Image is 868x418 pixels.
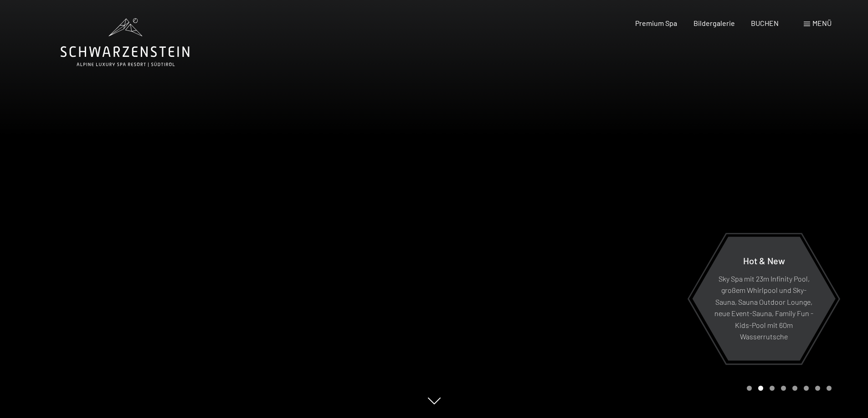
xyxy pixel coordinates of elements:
[758,386,763,391] div: Carousel Page 2 (Current Slide)
[781,386,786,391] div: Carousel Page 4
[692,236,836,361] a: Hot & New Sky Spa mit 23m Infinity Pool, großem Whirlpool und Sky-Sauna, Sauna Outdoor Lounge, ne...
[744,386,832,391] div: Carousel Pagination
[693,19,735,27] a: Bildergalerie
[812,19,832,27] span: Menü
[714,272,813,342] p: Sky Spa mit 23m Infinity Pool, großem Whirlpool und Sky-Sauna, Sauna Outdoor Lounge, neue Event-S...
[815,386,820,391] div: Carousel Page 7
[747,386,752,391] div: Carousel Page 1
[792,386,797,391] div: Carousel Page 5
[770,386,775,391] div: Carousel Page 3
[751,19,779,27] a: BUCHEN
[827,386,832,391] div: Carousel Page 8
[635,19,677,27] a: Premium Spa
[804,386,809,391] div: Carousel Page 6
[743,255,785,266] span: Hot & New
